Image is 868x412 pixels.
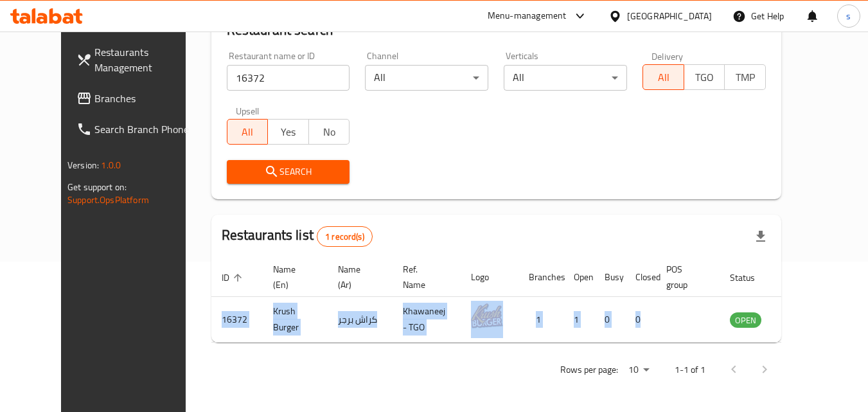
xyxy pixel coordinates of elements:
span: Status [730,270,772,285]
span: OPEN [730,313,761,328]
button: Yes [267,119,309,145]
span: Search [237,164,340,180]
span: Name (En) [273,262,312,292]
div: Menu-management [488,8,567,24]
table: enhanced table [211,258,831,343]
th: Open [563,258,594,297]
label: Delivery [651,51,684,60]
td: Krush Burger [263,297,328,343]
a: Search Branch Phone [66,114,206,145]
span: 1 record(s) [317,231,372,243]
a: Branches [66,83,206,114]
button: All [642,64,684,90]
th: Logo [461,258,518,297]
button: All [227,119,269,145]
label: Upsell [236,106,260,115]
span: Get support on: [67,179,127,195]
th: Closed [625,258,656,297]
span: Yes [273,123,304,141]
div: OPEN [730,312,761,328]
input: Search for restaurant name or ID.. [227,65,350,91]
span: TGO [689,68,720,87]
button: No [308,119,350,145]
th: Branches [518,258,563,297]
span: ID [222,270,246,285]
div: All [504,65,627,91]
td: 0 [594,297,625,343]
div: All [365,65,488,91]
span: No [314,123,345,141]
a: Support.OpsPlatform [67,192,149,208]
p: Rows per page: [560,362,618,378]
div: Total records count [317,226,373,247]
a: Restaurants Management [66,37,206,83]
span: All [648,68,679,87]
span: s [846,9,851,23]
th: Busy [594,258,625,297]
td: 0 [625,297,656,343]
td: 1 [518,297,563,343]
td: كراش برجر [328,297,393,343]
div: Rows per page: [623,361,654,380]
div: [GEOGRAPHIC_DATA] [627,9,712,23]
button: TMP [724,64,766,90]
span: Ref. Name [403,262,445,292]
span: Name (Ar) [338,262,377,292]
button: TGO [684,64,725,90]
span: Restaurants Management [94,44,196,75]
span: TMP [730,68,761,87]
td: 1 [563,297,594,343]
td: 16372 [211,297,263,343]
span: Version: [67,157,99,174]
h2: Restaurants list [222,226,373,247]
p: 1-1 of 1 [675,362,705,378]
span: Search Branch Phone [94,121,196,137]
button: Search [227,160,350,184]
span: POS group [666,262,704,292]
img: Krush Burger [471,301,503,333]
h2: Restaurant search [227,21,766,40]
span: Branches [94,91,196,106]
span: 1.0.0 [101,157,121,174]
td: Khawaneej - TGO [393,297,461,343]
span: All [233,123,263,141]
div: Export file [745,221,776,252]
